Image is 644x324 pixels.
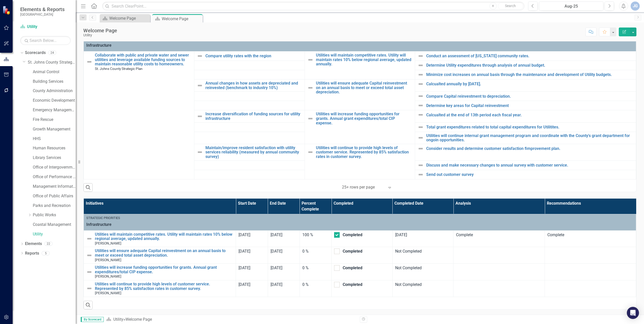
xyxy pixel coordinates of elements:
span: [DATE] [395,232,407,237]
a: Scorecards [25,50,46,56]
img: Not Defined [307,116,313,122]
img: Not Defined [307,57,313,63]
td: Double-Click to Edit [300,230,331,247]
div: 24 [48,51,56,55]
span: Search [505,4,516,8]
a: Emergency Management [33,107,76,113]
a: Determine Utility expenditures through analysis of annual budget. [426,63,633,68]
span: [DATE] [238,249,250,254]
a: Compare Capital reinvestment to depreciation. [426,94,633,99]
img: Not Defined [418,124,424,130]
td: Double-Click to Edit Right Click for Context Menu [84,247,236,264]
a: Annual changes in how assets are depreciated and reinvested (benchmark to industry 10%) [205,81,302,90]
a: Animal Control [33,69,76,75]
td: Double-Click to Edit Right Click for Context Menu [84,264,236,280]
div: Welcome Page [162,16,201,22]
div: 22 [44,242,52,246]
td: Double-Click to Edit Right Click for Context Menu [305,79,415,110]
div: 100 % [302,232,329,238]
img: Not Defined [418,146,424,152]
a: Conduct an assessment of [US_STATE] community rates. [426,54,633,58]
td: Double-Click to Edit Right Click for Context Menu [194,51,305,61]
div: » [106,317,356,322]
td: Double-Click to Edit [545,264,636,280]
span: Infrastructure [86,43,633,48]
td: Double-Click to Edit Right Click for Context Menu [415,92,636,101]
img: Not Defined [197,83,203,89]
a: Utility [20,24,71,30]
td: Double-Click to Edit Right Click for Context Menu [415,122,636,132]
td: Double-Click to Edit Right Click for Context Menu [305,110,415,144]
td: Double-Click to Edit [300,280,331,297]
td: Double-Click to Edit Right Click for Context Menu [415,144,636,160]
a: Utilities will increase funding opportunities for grants. Annual grant expenditures/total CIP exp... [95,265,233,274]
td: Double-Click to Edit [453,230,545,247]
button: JG [631,2,640,11]
img: Not Defined [418,53,424,59]
a: Increase diversification of funding sources for utility infrastructure [205,112,302,121]
a: Minimize cost increases on annual basis through the maintenance and development of Utility budgets. [426,72,633,77]
a: Utilities will increase funding opportunities for grants. Annual grant expenditures/total CIP exp... [316,112,413,125]
a: St. Johns County Strategic Plan [28,60,76,65]
td: Double-Click to Edit Right Click for Context Menu [415,160,636,170]
span: By Scorecard [81,317,104,322]
td: Double-Click to Edit Right Click for Context Menu [415,110,636,122]
small: [PERSON_NAME] [95,258,121,262]
td: Double-Click to Edit Right Click for Context Menu [84,230,236,247]
span: [DATE] [271,265,282,270]
td: Double-Click to Edit Right Click for Context Menu [305,144,415,179]
img: Not Defined [197,53,203,59]
a: Economic Development [33,98,76,103]
span: [DATE] [238,282,250,287]
small: [PERSON_NAME] [95,291,121,295]
div: Open Intercom Messenger [627,307,639,319]
td: Double-Click to Edit Right Click for Context Menu [415,51,636,61]
a: Reports [25,251,39,256]
td: Double-Click to Edit [453,280,545,297]
a: Send out customer survey [426,172,633,177]
td: Double-Click to Edit [545,247,636,264]
td: Double-Click to Edit [236,247,268,264]
a: Utilities will maintain competitive rates. Utility will maintain rates 10% below regional average... [95,232,233,241]
a: Utilities will continue to provide high levels of customer service. Represented by 85% satisfacti... [95,282,233,291]
td: Double-Click to Edit [236,230,268,247]
td: Double-Click to Edit [332,280,393,297]
p: Complete [547,232,633,238]
a: Building Services [33,79,76,85]
img: Not Defined [418,102,424,109]
td: Double-Click to Edit [392,247,453,264]
td: Double-Click to Edit Right Click for Context Menu [194,110,305,122]
a: Welcome Page [101,15,149,21]
button: Aug-25 [539,2,603,11]
a: Library Services [33,155,76,161]
div: Welcome Page [83,28,117,33]
img: Not Defined [86,59,92,65]
div: Utility [83,33,117,37]
a: County Administration [33,88,76,94]
img: Not Defined [418,135,424,141]
td: Double-Click to Edit [332,247,393,264]
a: Collaborate with public and private water and sewer utilities and leverage available funding sour... [95,53,192,66]
small: [PERSON_NAME] [95,241,121,245]
td: Double-Click to Edit [300,264,331,280]
div: Welcome Page [109,15,149,21]
td: Double-Click to Edit [268,264,300,280]
a: Determine key areas for Capital reinvestment [426,103,633,108]
div: 0 % [302,249,329,254]
a: Office of Public Affairs [33,193,76,199]
a: Calcualted annually by [DATE]. [426,82,633,86]
span: [DATE] [238,265,250,270]
td: Double-Click to Edit [268,280,300,297]
a: Elements [25,241,42,247]
td: Double-Click to Edit Right Click for Context Menu [415,79,636,92]
a: Utilities will continue internal grant management program and coordinate with the County's grant ... [426,133,633,142]
a: Consider results and determine customer satisfaction fimprovement plan. [426,146,633,151]
img: Not Defined [307,85,313,91]
td: Double-Click to Edit [332,264,393,280]
td: Double-Click to Edit Right Click for Context Menu [84,280,236,297]
a: Coastal Management [33,222,76,228]
div: Aug-25 [541,3,602,9]
input: Search Below... [20,36,71,45]
a: Growth Management [33,126,76,132]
